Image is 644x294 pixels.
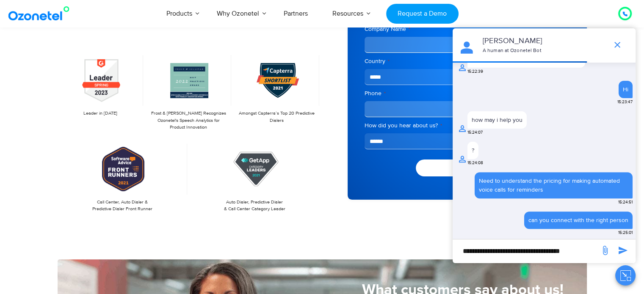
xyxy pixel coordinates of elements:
div: Need to understand the pricing for making automated voice calls for reminders [479,176,628,194]
span: 15:24:51 [618,199,633,206]
div: new-msg-input [457,244,596,259]
p: Frost & [PERSON_NAME] Recognizes Ozonetel's Speech Analytics for Product Innovation [150,110,227,131]
div: can you connect with the right person [528,216,628,225]
div: Hi [623,85,628,94]
p: Leader in [DATE] [62,110,139,117]
span: 15:25:01 [618,230,633,236]
p: [PERSON_NAME] [483,36,604,47]
span: end chat or minimize [609,36,626,53]
a: Request a Demo [386,4,459,24]
span: 15:22:39 [467,69,483,75]
span: 15:24:08 [467,160,483,166]
button: Close chat [615,265,636,286]
p: Call Center, Auto Dialer & Predictive Dialer Front Runner [62,199,183,213]
span: 15:23:47 [617,99,633,105]
p: Amongst Capterra’s Top 20 Predictive Dialers [238,110,315,124]
p: Auto Dialer, Predictive Dialer & Call Center Category Leader [194,199,315,213]
span: send message [614,242,631,259]
label: Country [365,57,570,66]
div: how may i help you [472,115,522,124]
label: How did you hear about us? [365,121,570,130]
label: Phone [365,89,570,98]
p: A human at Ozonetel Bot [483,47,604,55]
div: ? [472,146,474,155]
span: send message [597,242,614,259]
span: 15:24:07 [467,129,483,136]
